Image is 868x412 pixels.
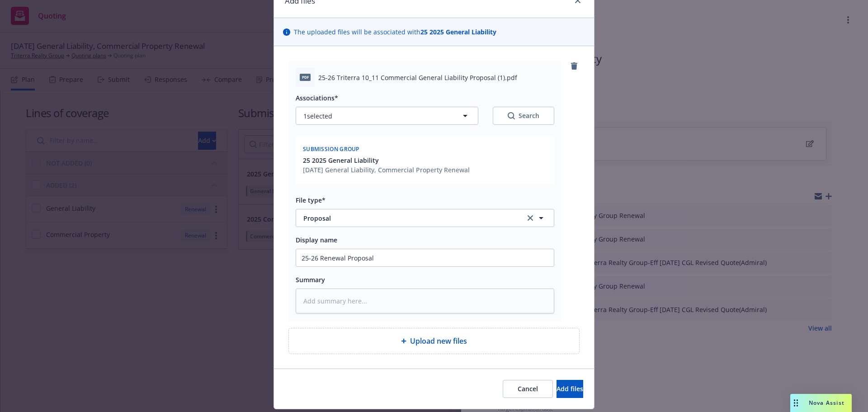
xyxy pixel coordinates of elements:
div: Drag to move [790,394,802,412]
a: clear selection [525,213,536,223]
span: Nova Assist [809,399,844,407]
input: Add display name here... [296,249,554,266]
button: Nova Assist [790,394,852,412]
span: Proposal [303,213,513,223]
button: Proposalclear selection [296,209,554,227]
